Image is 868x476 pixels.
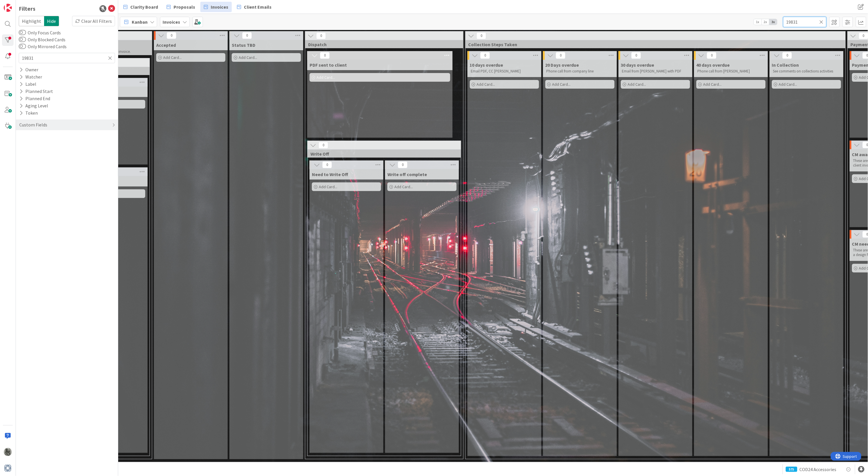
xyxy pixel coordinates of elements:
[19,37,26,42] button: Only Blocked Cards
[772,62,799,68] span: In Collection
[769,19,777,25] span: 3x
[545,62,579,68] span: 20 Days overdue
[163,55,182,60] span: Add Card...
[622,69,689,74] p: Email from [PERSON_NAME] with PDF
[800,466,837,473] span: COD24 Accessories
[4,448,12,456] img: PA
[387,171,427,177] span: Write off complete
[477,82,495,87] span: Add Card...
[547,69,613,74] p: Phone call from company line
[310,151,454,157] span: Write Off
[762,19,769,25] span: 2x
[310,62,347,68] span: PDF sent to client
[754,19,762,25] span: 1x
[394,184,413,189] span: Add Card...
[319,184,337,189] span: Add Card...
[4,464,12,472] img: avatar
[19,109,38,117] div: Token
[480,52,490,59] span: 0
[471,69,538,74] p: Email PDF, CC [PERSON_NAME]
[19,88,54,95] div: Planned Start
[631,52,641,59] span: 0
[163,19,180,25] b: Invoices
[19,16,44,26] span: Highlight
[317,75,335,80] span: Add Card...
[470,62,503,68] span: 10 days overdue
[316,32,326,39] span: 0
[322,161,332,168] span: 0
[552,82,571,87] span: Add Card...
[312,171,348,177] span: Need to Write Off
[782,52,792,59] span: 0
[242,32,252,39] span: 0
[698,69,765,74] p: Phone call from [PERSON_NAME]
[44,16,59,26] span: Hide
[72,16,115,26] div: Clear All Filters
[319,142,328,149] span: 0
[232,42,255,48] span: Status TBD
[468,42,838,47] span: Collection Steps Taken
[19,44,26,49] button: Only Mirrored Cards
[120,2,161,12] a: Clarity Board
[320,52,330,59] span: 0
[703,82,722,87] span: Add Card...
[19,95,51,102] div: Planned End
[556,52,566,59] span: 0
[19,53,115,63] input: Quick Filter...
[308,42,456,47] span: Dispatch
[19,36,65,43] label: Only Blocked Cards
[19,43,67,50] label: Only Mirrored Cards
[19,121,48,128] div: Custom Fields
[167,32,176,39] span: 0
[398,161,408,168] span: 0
[200,2,232,12] a: Invoices
[19,30,26,36] button: Only Focus Cards
[19,29,61,36] label: Only Focus Cards
[786,467,797,472] div: 575
[696,62,730,68] span: 40 days overdue
[621,62,654,68] span: 30 days overdue
[19,66,39,73] div: Owner
[211,3,228,10] span: Invoices
[132,18,148,25] span: Kanban
[19,73,43,81] div: Watcher
[477,32,486,39] span: 0
[783,17,826,27] input: Quick Filter...
[239,55,257,60] span: Add Card...
[156,42,176,48] span: Accepted
[779,82,797,87] span: Add Card...
[19,102,49,109] div: Aging Level
[628,82,646,87] span: Add Card...
[19,4,35,13] div: Filters
[234,2,275,12] a: Client Emails
[12,1,26,8] span: Support
[163,2,199,12] a: Proposals
[19,81,37,88] div: Label
[4,4,12,12] img: Visit kanbanzone.com
[707,52,717,59] span: 0
[244,3,272,10] span: Client Emails
[174,3,195,10] span: Proposals
[773,69,840,74] p: See comments on collections activities
[130,3,158,10] span: Clarity Board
